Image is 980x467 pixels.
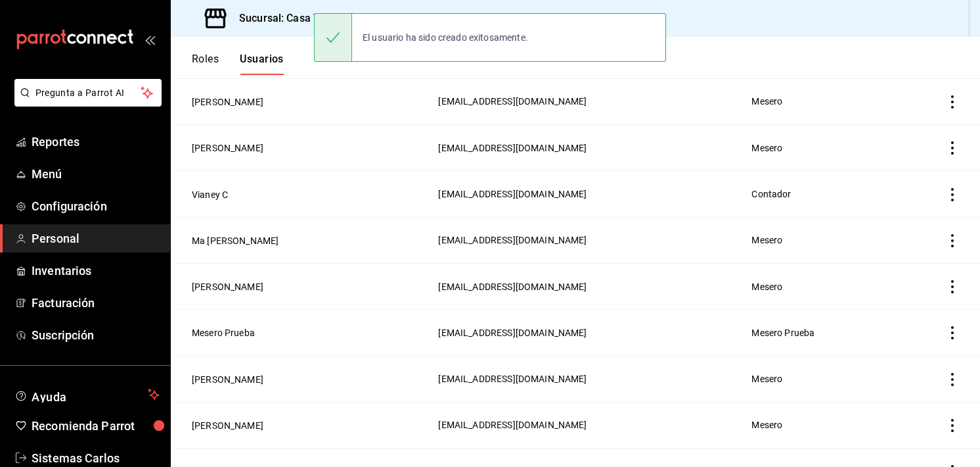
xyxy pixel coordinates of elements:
button: Pregunta a Parrot AI [14,79,162,107]
button: actions [946,419,959,432]
button: actions [946,373,959,386]
div: El usuario ha sido creado exitosamente. [352,23,539,52]
span: [EMAIL_ADDRESS][DOMAIN_NAME] [438,420,587,430]
button: [PERSON_NAME] [192,95,263,109]
span: Mesero [751,143,782,153]
div: navigation tabs [192,53,284,75]
button: actions [946,141,959,155]
span: Mesero [751,420,782,430]
button: [PERSON_NAME] [192,280,263,293]
span: [EMAIL_ADDRESS][DOMAIN_NAME] [438,143,587,153]
span: [EMAIL_ADDRESS][DOMAIN_NAME] [438,374,587,384]
span: Mesero Prueba [751,328,814,338]
a: Pregunta a Parrot AI [9,95,162,109]
span: [EMAIL_ADDRESS][DOMAIN_NAME] [438,189,587,199]
button: [PERSON_NAME] [192,141,263,155]
span: Ayuda [32,387,143,403]
span: [EMAIL_ADDRESS][DOMAIN_NAME] [438,328,587,338]
button: Ma [PERSON_NAME] [192,234,278,247]
button: [PERSON_NAME] [192,373,263,386]
button: Mesero Prueba [192,326,255,339]
button: actions [946,326,959,339]
button: actions [946,95,959,109]
button: Vianey C [192,188,228,201]
span: Mesero [751,235,782,245]
span: [EMAIL_ADDRESS][DOMAIN_NAME] [438,96,587,107]
button: actions [946,280,959,293]
span: Pregunta a Parrot AI [35,86,141,100]
span: Mesero [751,374,782,384]
span: Facturación [32,294,160,312]
span: [EMAIL_ADDRESS][DOMAIN_NAME] [438,282,587,292]
button: actions [946,234,959,247]
span: Suscripción [32,326,160,344]
span: Contador [751,189,791,199]
button: actions [946,188,959,201]
span: Sistemas Carlos [32,449,160,467]
span: [EMAIL_ADDRESS][DOMAIN_NAME] [438,235,587,245]
button: [PERSON_NAME] [192,419,263,432]
button: open_drawer_menu [145,34,155,45]
span: Personal [32,230,160,247]
span: Recomienda Parrot [32,417,160,435]
span: Configuración [32,197,160,215]
span: Reportes [32,133,160,151]
span: Menú [32,165,160,183]
span: Mesero [751,282,782,292]
span: Mesero [751,96,782,107]
h3: Sucursal: Casa Töhö (Hgo) [229,11,367,26]
button: Roles [192,53,219,75]
button: Usuarios [240,53,284,75]
span: Inventarios [32,262,160,280]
